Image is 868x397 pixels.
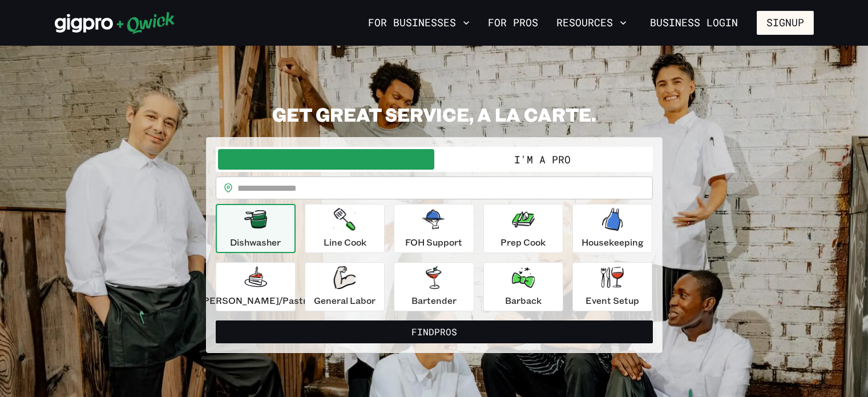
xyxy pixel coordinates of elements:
[757,11,814,35] button: Signup
[411,294,457,307] p: Bartender
[324,235,366,249] p: Line Cook
[500,235,546,249] p: Prep Cook
[640,11,748,35] a: Business Login
[305,204,385,253] button: Line Cook
[305,262,385,311] button: General Labor
[483,262,563,311] button: Barback
[230,235,281,249] p: Dishwasher
[483,204,563,253] button: Prep Cook
[552,13,631,33] button: Resources
[314,294,376,307] p: General Labor
[572,262,652,311] button: Event Setup
[405,235,462,249] p: FOH Support
[434,149,651,170] button: I'm a Pro
[218,149,434,170] button: I'm a Business
[200,294,312,307] p: [PERSON_NAME]/Pastry
[216,262,296,311] button: [PERSON_NAME]/Pastry
[505,294,542,307] p: Barback
[572,204,652,253] button: Housekeeping
[206,103,663,126] h2: GET GREAT SERVICE, A LA CARTE.
[394,204,474,253] button: FOH Support
[582,235,644,249] p: Housekeeping
[483,13,543,33] a: For Pros
[216,320,653,343] button: FindPros
[364,13,474,33] button: For Businesses
[216,204,296,253] button: Dishwasher
[394,262,474,311] button: Bartender
[586,294,639,307] p: Event Setup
